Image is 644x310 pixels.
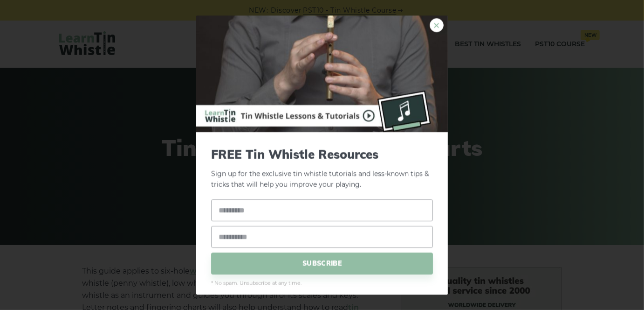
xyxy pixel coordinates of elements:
[196,15,448,132] img: Tin Whistle Buying Guide Preview
[211,147,433,162] span: FREE Tin Whistle Resources
[211,253,433,275] span: SUBSCRIBE
[211,147,433,190] p: Sign up for the exclusive tin whistle tutorials and less-known tips & tricks that will help you i...
[430,18,444,32] a: ×
[211,279,433,288] span: * No spam. Unsubscribe at any time.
